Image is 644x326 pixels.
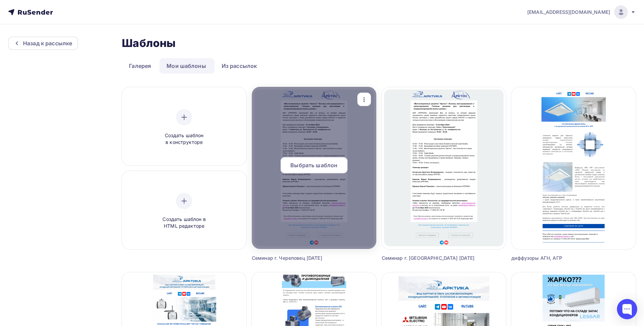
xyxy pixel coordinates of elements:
[23,39,72,47] div: Назад к рассылке
[159,58,213,74] a: Мои шаблоны
[511,255,605,261] div: диффузоры АГН, АГР
[122,58,158,74] a: Галерея
[122,36,176,50] h2: Шаблоны
[382,255,475,261] div: Семинар г. [GEOGRAPHIC_DATA] [DATE]
[290,161,337,169] span: Выбрать шаблон
[152,132,216,146] span: Создать шаблон в конструкторе
[527,5,636,19] a: [EMAIL_ADDRESS][DOMAIN_NAME]
[152,216,216,230] span: Создать шаблон в HTML редакторе
[527,9,610,16] span: [EMAIL_ADDRESS][DOMAIN_NAME]
[252,255,345,261] div: Семинар г. Череповец [DATE]
[215,58,264,74] a: Из рассылок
